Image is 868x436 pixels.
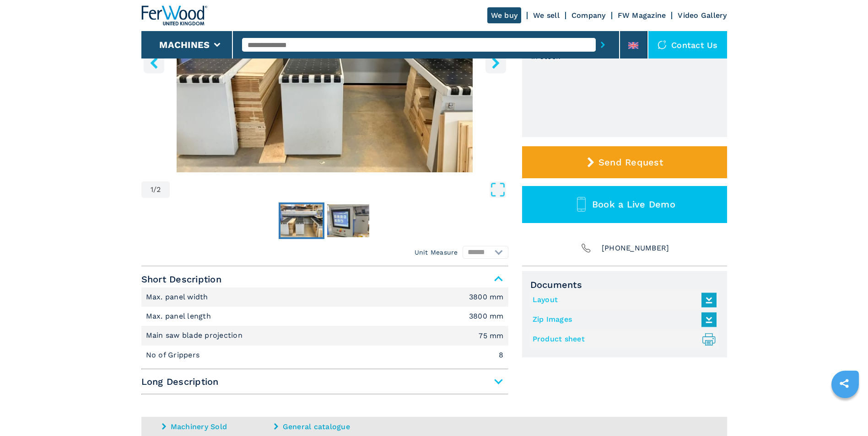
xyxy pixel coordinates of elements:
[325,202,371,239] button: Go to Slide 2
[533,11,560,20] a: We sell
[522,146,727,178] button: Send Request
[141,5,207,26] img: Ferwood
[141,271,508,287] span: Short Description
[141,373,508,390] span: Long Description
[279,202,324,239] button: Go to Slide 1
[648,31,727,58] div: Contact us
[658,40,667,49] img: Contact us
[162,421,272,432] a: Machinery Sold
[146,292,210,302] p: Max. panel width
[533,312,712,327] a: Zip Images
[327,204,369,237] img: c94f3dc31da3f0b1ffe7abc8bee66845
[580,242,593,255] img: Phone
[533,332,712,347] a: Product sheet
[274,421,384,432] a: General catalogue
[146,350,202,360] p: No of Grippers
[144,53,164,73] button: left-button
[522,186,727,223] button: Book a Live Demo
[146,311,214,321] p: Max. panel length
[469,313,504,320] em: 3800 mm
[499,351,503,359] em: 8
[598,157,663,168] span: Send Request
[146,330,245,340] p: Main saw blade projection
[172,181,506,198] button: Open Fullscreen
[280,204,323,237] img: cd561a69dbb6146f1ec8dc9668a7bc20
[156,186,161,193] span: 2
[469,293,504,301] em: 3800 mm
[530,279,719,290] span: Documents
[141,287,508,365] div: Short Description
[829,395,861,429] iframe: Chat
[833,372,856,395] a: sharethis
[592,199,675,210] span: Book a Live Demo
[678,11,727,20] a: Video Gallery
[602,242,669,255] span: [PHONE_NUMBER]
[415,248,458,257] em: Unit Measure
[151,186,153,193] span: 1
[141,202,508,239] nav: Thumbnail Navigation
[618,11,666,20] a: FW Magazine
[487,7,522,23] a: We buy
[571,11,606,20] a: Company
[159,39,210,50] button: Machines
[533,292,712,308] a: Layout
[479,332,503,340] em: 75 mm
[153,186,156,193] span: /
[485,53,506,73] button: right-button
[596,34,610,55] button: submit-button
